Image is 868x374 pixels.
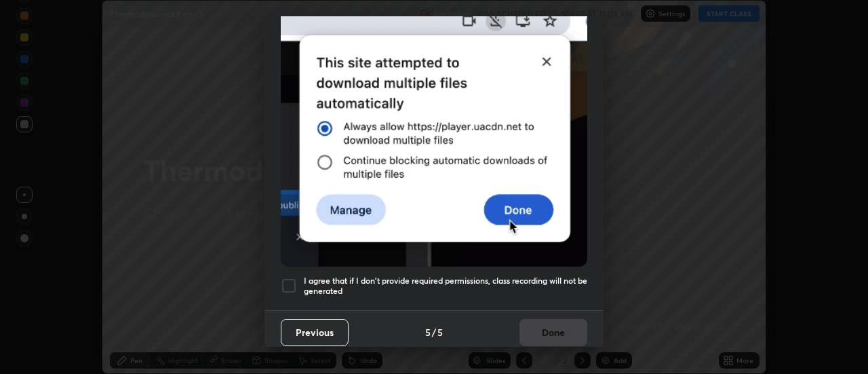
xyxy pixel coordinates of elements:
h4: 5 [437,325,443,339]
h5: I agree that if I don't provide required permissions, class recording will not be generated [304,276,587,297]
h4: / [432,325,436,339]
button: Previous [281,319,349,346]
h4: 5 [425,325,431,339]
